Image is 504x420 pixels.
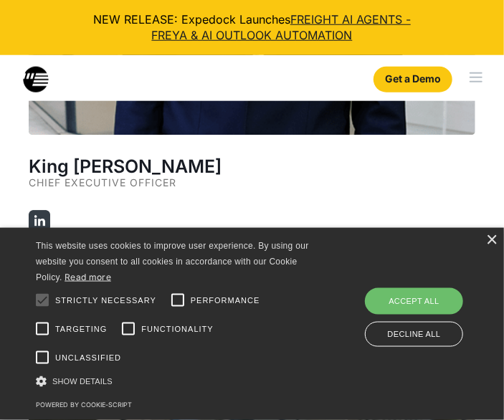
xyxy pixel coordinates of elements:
div: menu [458,55,504,101]
span: Strictly necessary [55,295,156,307]
span: Unclassified [55,352,121,364]
div: NEW RELEASE: Expedock Launches [11,11,493,44]
h2: King [PERSON_NAME] [29,156,475,177]
div: Close [486,235,497,246]
div: Decline all [365,322,463,347]
span: Functionality [141,323,213,335]
a: Read more [65,272,111,282]
a: Powered by cookie-script [36,401,132,409]
span: Show details [52,378,113,386]
span: This website uses cookies to improve user experience. By using our website you consent to all coo... [36,241,309,282]
div: Show details [36,374,317,389]
a: Get a Demo [374,67,452,92]
iframe: Chat Widget [432,351,504,420]
span: Performance [191,295,260,307]
span: Targeting [55,323,107,335]
div: Accept all [365,288,463,314]
a: FREIGHT AI AGENTS - FREYA & AI OUTLOOK AUTOMATION [152,12,412,42]
div: Chief Executive Officer [29,177,475,201]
